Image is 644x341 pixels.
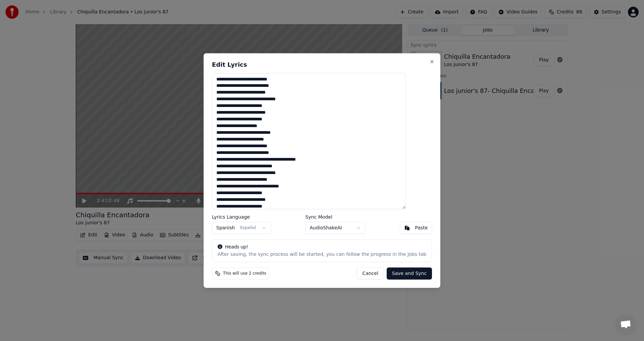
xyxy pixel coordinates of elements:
[415,225,428,231] div: Paste
[357,268,384,280] button: Cancel
[212,61,432,67] h2: Edit Lyrics
[212,215,271,219] label: Lyrics Language
[305,215,366,219] label: Sync Model
[218,244,426,250] div: Heads up!
[218,251,426,258] div: After saving, the sync process will be started, you can follow the progress in the Jobs tab
[387,268,432,280] button: Save and Sync
[223,271,266,276] span: This will use 2 credits
[400,222,432,234] button: Paste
